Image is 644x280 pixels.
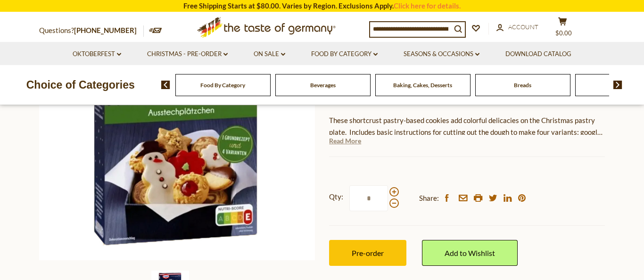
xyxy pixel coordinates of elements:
a: Oktoberfest [73,49,121,59]
span: Account [508,23,538,31]
a: Baking, Cakes, Desserts [393,82,452,89]
p: These shortcrust pastry-based cookies add colorful delicacies on the Christmas pastry plate. Incl... [329,115,605,138]
span: Share: [419,192,439,204]
a: Read More [329,136,361,146]
input: Qty: [349,185,388,211]
a: Seasons & Occasions [404,49,479,59]
strong: Qty: [329,191,343,203]
a: Christmas - PRE-ORDER [147,49,228,59]
a: Breads [514,82,531,89]
button: Pre-order [329,240,406,266]
a: Food By Category [311,49,378,59]
img: next arrow [613,81,622,89]
a: [PHONE_NUMBER] [74,26,137,34]
a: Add to Wishlist [422,240,518,266]
a: On Sale [254,49,285,59]
a: Account [496,22,538,33]
a: Beverages [310,82,336,89]
img: previous arrow [161,81,170,89]
a: Download Catalog [505,49,571,59]
a: Click here for details. [394,1,461,10]
span: Pre-order [352,248,384,257]
button: $0.00 [548,17,577,41]
p: Questions? [39,25,144,37]
span: $0.00 [555,29,572,37]
a: Food By Category [200,82,245,89]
